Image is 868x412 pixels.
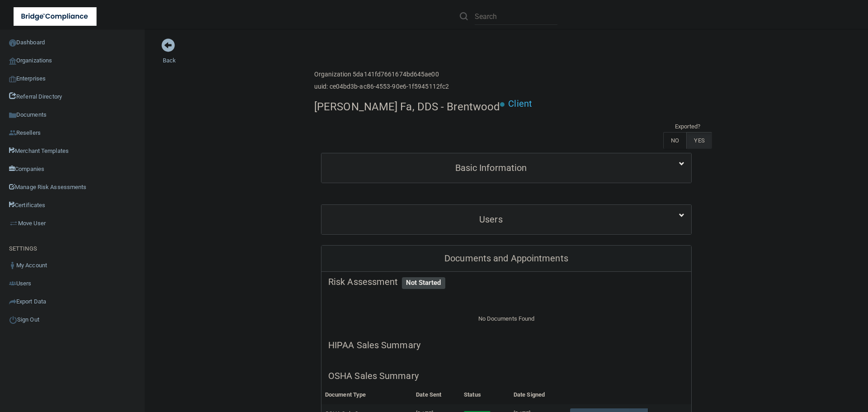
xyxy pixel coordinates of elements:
[402,277,445,289] span: Not Started
[663,121,712,132] td: Exported?
[321,246,691,272] div: Documents and Appointments
[508,95,532,112] p: Client
[328,214,654,224] h5: Users
[412,386,460,404] th: Date Sent
[510,386,566,404] th: Date Signed
[321,303,691,335] div: No Documents Found
[328,340,684,350] h5: HIPAA Sales Summary
[686,132,712,149] label: YES
[14,7,97,26] img: bridge_compliance_login_screen.278c3ca4.svg
[314,83,449,90] h6: uuid: ce04bd3b-ac86-4553-90e6-1f5945112fc2
[328,158,684,178] a: Basic Information
[9,129,16,137] img: ic_reseller.de258add.png
[663,132,686,149] label: NO
[460,12,468,20] img: ic-search.3b580494.png
[328,277,684,287] h5: Risk Assessment
[328,371,684,381] h5: OSHA Sales Summary
[163,46,176,64] a: Back
[321,386,412,404] th: Document Type
[9,280,16,287] img: icon-users.e205127d.png
[9,219,18,228] img: briefcase.64adab9b.png
[314,71,449,78] h6: Organization 5da141fd7661674bd645ae00
[9,262,16,269] img: ic_user_dark.df1a06c3.png
[328,163,654,173] h5: Basic Information
[9,112,16,119] img: icon-documents.8dae5593.png
[9,39,16,47] img: ic_dashboard_dark.d01f4a41.png
[328,209,684,230] a: Users
[9,298,16,305] img: icon-export.b9366987.png
[9,316,17,324] img: ic_power_dark.7ecde6b1.png
[9,57,16,65] img: organization-icon.f8decf85.png
[314,101,500,113] h4: [PERSON_NAME] Fa, DDS - Brentwood
[475,8,557,25] input: Search
[9,76,16,82] img: enterprise.0d942306.png
[460,386,510,404] th: Status
[9,243,37,254] label: SETTINGS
